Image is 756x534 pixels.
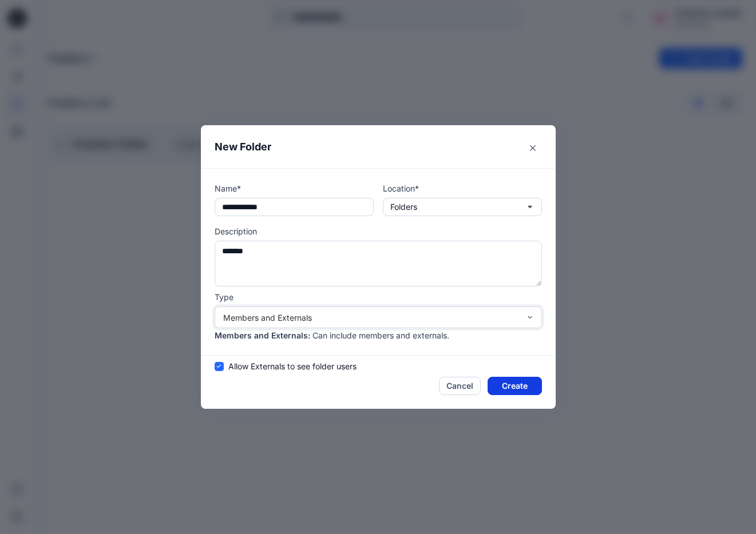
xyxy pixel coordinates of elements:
div: Members and Externals [223,312,520,324]
p: Type [215,291,542,303]
button: Create [488,377,542,395]
p: Members and Externals : [215,329,310,341]
p: Name* [215,182,374,194]
button: Folders [383,198,542,216]
p: Description [215,225,542,237]
p: Location* [383,182,542,194]
button: Close [524,139,542,157]
p: Can include members and externals. [312,329,449,341]
button: Cancel [439,377,481,395]
span: Allow Externals to see folder users [228,360,357,372]
header: New Folder [201,125,556,168]
p: Folders [390,201,417,213]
